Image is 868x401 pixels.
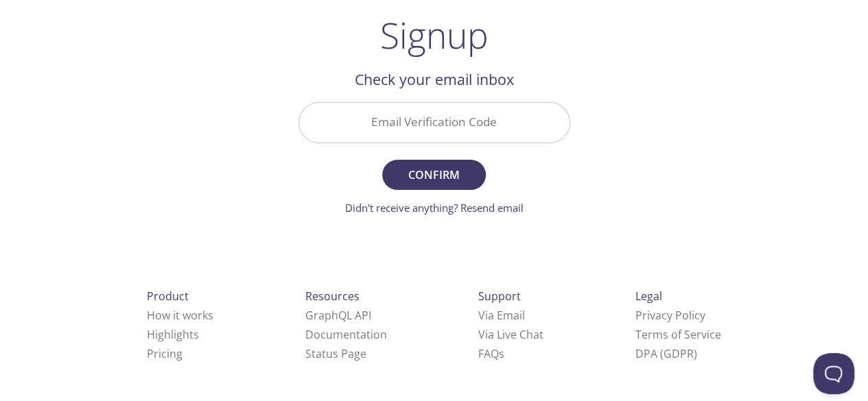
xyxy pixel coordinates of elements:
a: Via Live Chat [478,327,543,342]
a: DPA (GDPR) [635,346,697,361]
a: Via Email [478,308,525,323]
a: Documentation [305,327,387,342]
a: Didn't receive anything? Resend email [345,201,524,215]
span: Support [478,289,521,304]
a: Highlights [147,327,199,342]
a: How it works [147,308,213,323]
a: Terms of Service [635,327,721,342]
iframe: Help Scout Beacon - Open [813,353,854,394]
a: Pricing [147,346,183,361]
span: s [499,346,504,361]
button: Confirm [382,160,485,190]
h2: Check your email inbox [298,68,570,91]
a: Status Page [305,346,366,361]
h1: Signup [380,14,489,56]
a: Privacy Policy [635,308,705,323]
span: Confirm [397,165,470,184]
a: FAQ [478,346,504,361]
a: GraphQL API [305,308,371,323]
span: Product [147,289,189,304]
span: Legal [635,289,662,304]
span: Resources [305,289,360,304]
